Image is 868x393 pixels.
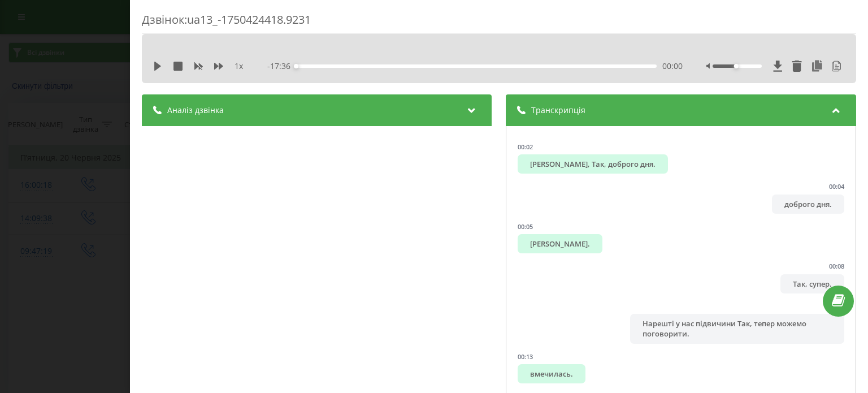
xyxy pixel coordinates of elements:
div: Accessibility label [294,64,299,68]
div: Дзвінок : ua13_-1750424418.9231 [142,12,856,34]
span: Аналіз дзвінка [167,105,224,116]
div: Так, супер. [780,274,844,293]
div: Нарешті у нас підвичини Так, тепер можемо поговорити. [631,314,844,343]
div: 00:04 [829,182,844,191]
div: 00:08 [829,262,844,270]
div: Accessibility label [734,64,739,68]
span: Транскрипція [532,105,586,116]
div: 00:05 [518,222,533,231]
div: [PERSON_NAME], Так, доброго дня. [518,154,669,174]
span: 1 x [235,61,243,72]
div: вмечилась. [518,364,586,383]
div: доброго дня. [772,195,844,214]
div: 00:13 [518,352,533,361]
span: - 17:36 [268,61,297,72]
div: [PERSON_NAME]. [518,234,603,253]
div: 00:02 [518,142,533,151]
span: 00:00 [662,61,683,72]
